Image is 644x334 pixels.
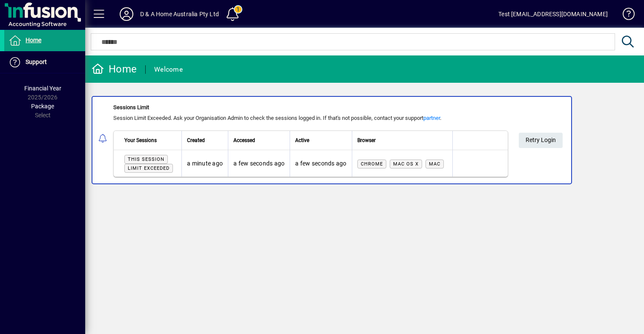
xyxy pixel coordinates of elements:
[128,157,164,162] span: This session
[393,161,419,167] span: Mac OS X
[85,96,644,184] app-alert-notification-menu-item: Sessions Limit
[181,150,228,177] td: a minute ago
[113,114,508,122] div: Session Limit Exceeded. Ask your Organisation Admin to check the sessions logged in. If that's no...
[140,7,219,21] div: D & A Home Australia Pty Ltd
[361,161,383,167] span: Chrome
[113,6,140,22] button: Profile
[187,136,205,145] span: Created
[233,136,255,145] span: Accessed
[295,136,309,145] span: Active
[429,161,440,167] span: Mac
[357,136,376,145] span: Browser
[24,85,61,92] span: Financial Year
[526,133,556,147] span: Retry Login
[4,52,85,73] a: Support
[290,150,351,177] td: a few seconds ago
[26,37,41,44] span: Home
[519,133,563,148] button: Retry Login
[113,103,508,112] div: Sessions Limit
[616,2,633,29] a: Knowledge Base
[124,136,157,145] span: Your Sessions
[228,150,290,177] td: a few seconds ago
[498,7,608,21] div: Test [EMAIL_ADDRESS][DOMAIN_NAME]
[423,115,440,121] a: partner
[31,103,54,110] span: Package
[92,62,137,76] div: Home
[26,58,47,65] span: Support
[128,166,170,171] span: Limit exceeded
[154,63,183,76] div: Welcome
